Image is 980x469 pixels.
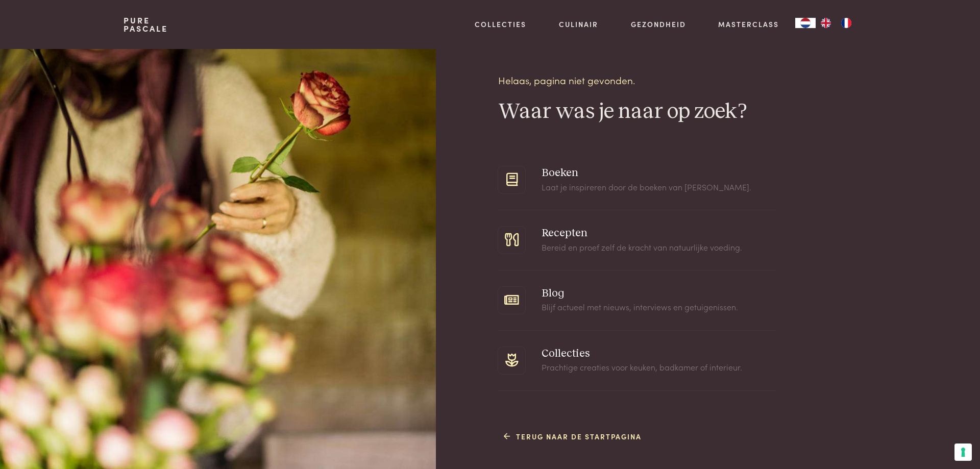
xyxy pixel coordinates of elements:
[498,73,635,88] p: Helaas, pagina niet gevonden.
[795,18,816,28] div: Language
[498,98,776,126] h2: Waar was je naar op zoek?
[542,228,587,239] a: Recepten
[795,18,856,28] aside: Language selected: Nederlands
[795,18,816,28] a: NL
[954,443,972,461] button: Uw voorkeuren voor toestemming voor trackingtechnologieën
[475,19,526,30] a: Collecties
[718,19,779,30] a: Masterclass
[816,18,836,28] a: EN
[816,18,856,28] ul: Language list
[542,167,578,179] a: Boeken
[631,19,686,30] a: Gezondheid
[542,288,564,299] a: Blog
[504,431,642,442] a: Terug naar de startpagina
[124,16,168,33] a: PurePascale
[542,348,590,359] a: Collecties
[559,19,598,30] a: Culinair
[836,18,856,28] a: FR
